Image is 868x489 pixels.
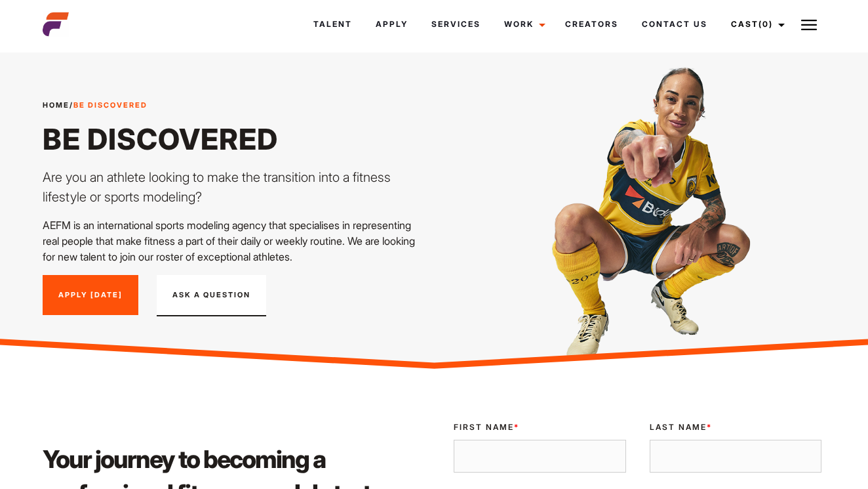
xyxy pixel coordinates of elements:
h1: Be Discovered [43,121,426,157]
strong: Be Discovered [73,100,148,110]
img: cropped-aefm-brand-fav-22-square.png [43,11,69,37]
span: / [43,100,148,111]
button: Ask A Question [157,275,266,317]
a: Services [420,7,492,42]
a: Home [43,100,69,110]
a: Contact Us [630,7,719,42]
label: First Name [454,421,626,433]
a: Talent [302,7,364,42]
label: Last Name [650,421,822,433]
a: Apply [DATE] [43,275,138,316]
img: Burger icon [801,17,817,33]
span: (0) [759,19,773,29]
p: Are you an athlete looking to make the transition into a fitness lifestyle or sports modeling? [43,167,426,207]
a: Work [492,7,553,42]
a: Apply [364,7,420,42]
a: Cast(0) [719,7,793,42]
p: AEFM is an international sports modeling agency that specialises in representing real people that... [43,217,426,265]
a: Creators [553,7,630,42]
